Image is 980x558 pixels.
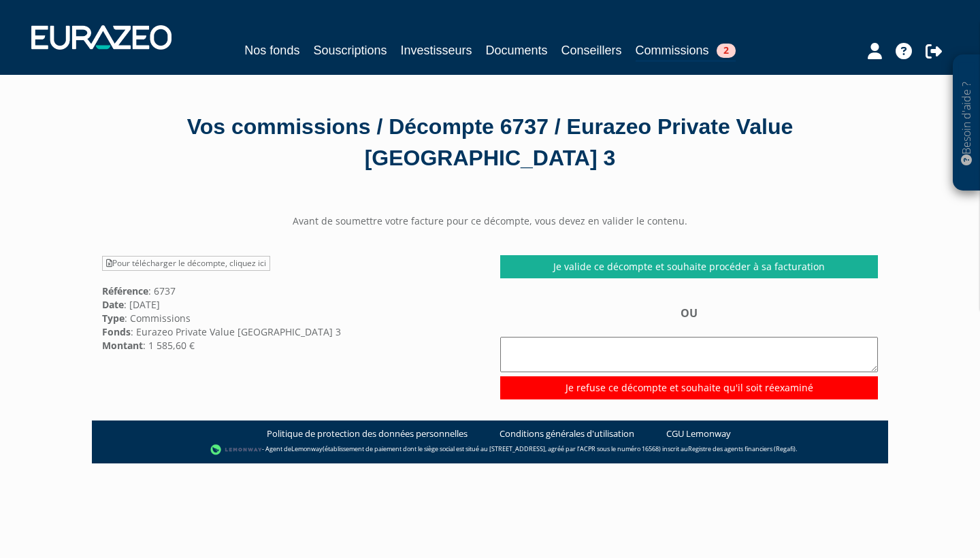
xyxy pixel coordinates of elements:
[500,376,878,399] input: Je refuse ce décompte et souhaite qu'il soit réexaminé
[102,339,143,352] strong: Montant
[102,312,125,325] strong: Type
[313,41,387,60] a: Souscriptions
[291,444,323,453] a: Lemonway
[102,256,270,271] a: Pour télécharger le décompte, cliquez ici
[31,25,171,50] img: 1732889491-logotype_eurazeo_blanc_rvb.png
[959,62,975,184] p: Besoin d'aide ?
[102,284,148,297] strong: Référence
[92,255,490,352] div: : 6737 : [DATE] : Commissions : Eurazeo Private Value [GEOGRAPHIC_DATA] 3 : 1 585,60 €
[210,443,263,457] img: logo-lemonway.png
[666,427,731,440] a: CGU Lemonway
[92,214,888,228] center: Avant de soumettre votre facture pour ce décompte, vous devez en valider le contenu.
[688,444,796,453] a: Registre des agents financiers (Regafi)
[400,41,472,60] a: Investisseurs
[267,427,468,440] a: Politique de protection des données personnelles
[500,306,878,399] div: OU
[561,41,622,60] a: Conseillers
[102,298,124,311] strong: Date
[102,325,131,338] strong: Fonds
[486,41,548,60] a: Documents
[102,112,878,174] div: Vos commissions / Décompte 6737 / Eurazeo Private Value [GEOGRAPHIC_DATA] 3
[636,41,736,62] a: Commissions2
[244,41,299,60] a: Nos fonds
[717,44,736,58] span: 2
[105,443,875,457] div: - Agent de (établissement de paiement dont le siège social est situé au [STREET_ADDRESS], agréé p...
[500,255,878,278] a: Je valide ce décompte et souhaite procéder à sa facturation
[500,427,634,440] a: Conditions générales d'utilisation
